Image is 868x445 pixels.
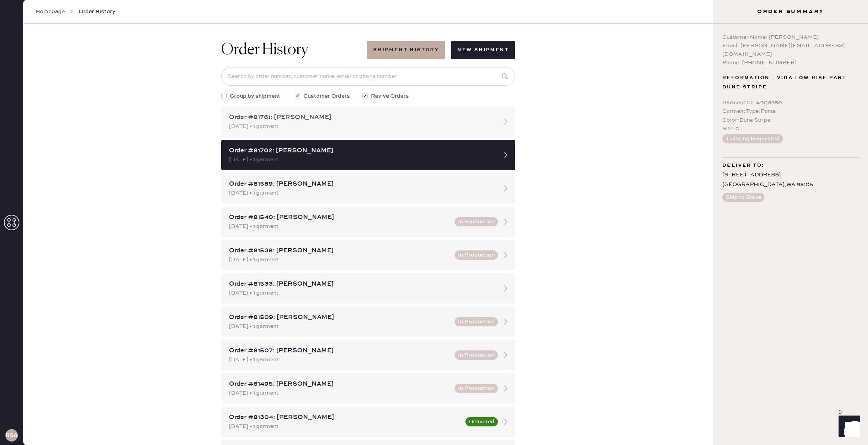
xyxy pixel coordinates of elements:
[722,116,859,124] div: Color : Dune Stripe
[722,33,859,41] div: Customer Name: [PERSON_NAME]
[722,41,859,59] div: Email: [PERSON_NAME][EMAIL_ADDRESS][DOMAIN_NAME]
[229,313,450,322] div: Order #81509: [PERSON_NAME]
[230,92,280,100] span: Group by shipment
[722,59,859,67] div: Phone: [PHONE_NUMBER]
[229,146,493,155] div: Order #81702: [PERSON_NAME]
[722,170,859,190] div: [STREET_ADDRESS] [GEOGRAPHIC_DATA] , WA 98105
[367,41,445,59] button: Shipment History
[229,155,493,164] div: [DATE] • 1 garment
[229,389,450,397] div: [DATE] • 1 garment
[229,289,493,297] div: [DATE] • 1 garment
[229,213,450,222] div: Order #81540: [PERSON_NAME]
[79,8,115,16] span: Order History
[229,355,450,364] div: [DATE] • 1 garment
[229,222,450,231] div: [DATE] • 1 garment
[722,98,859,107] div: Garment ID : # 906950
[229,322,450,331] div: [DATE] • 1 garment
[455,384,498,393] button: In Production
[229,422,461,431] div: [DATE] • 1 garment
[455,217,498,226] button: In Production
[371,92,409,100] span: Revive Orders
[722,107,859,116] div: Garment Type : Pants
[229,246,450,255] div: Order #81538: [PERSON_NAME]
[455,317,498,326] button: In Production
[455,250,498,260] button: In Production
[5,433,18,438] h3: RSA
[221,41,308,59] h1: Order History
[455,350,498,360] button: In Production
[229,122,493,131] div: [DATE] • 1 garment
[36,8,65,16] a: Homepage
[722,124,859,133] div: Size : 0
[451,41,515,59] button: New Shipment
[229,279,493,289] div: Order #81533: [PERSON_NAME]
[229,113,493,122] div: Order #81761: [PERSON_NAME]
[229,255,450,264] div: [DATE] • 1 garment
[722,193,765,202] button: Ship to Store
[303,92,350,100] span: Customer Orders
[831,410,865,443] iframe: Front Chat
[229,379,450,389] div: Order #81495: [PERSON_NAME]
[722,73,859,92] span: Reformation - Vida Low Rise Pant Dune Stripe
[722,134,783,143] button: Tailoring Requested
[229,413,461,422] div: Order #81304: [PERSON_NAME]
[465,417,498,426] button: Delivered
[229,189,493,197] div: [DATE] • 1 garment
[229,346,450,355] div: Order #81507: [PERSON_NAME]
[713,8,868,16] h3: Order Summary
[722,161,764,170] span: Deliver to:
[221,67,515,86] input: Search by order number, customer name, email or phone number
[229,179,493,189] div: Order #81589: [PERSON_NAME]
